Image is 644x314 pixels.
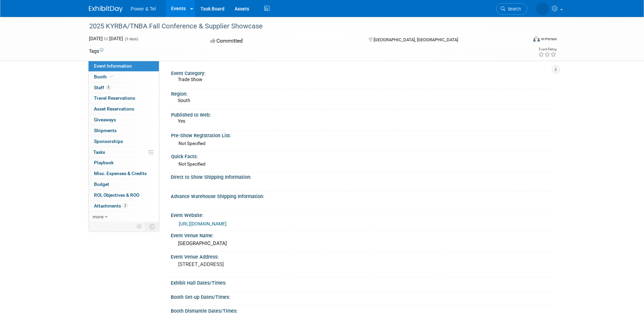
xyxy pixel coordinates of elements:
[93,149,105,155] span: Tasks
[89,212,159,222] a: more
[89,147,159,158] a: Tasks
[94,85,111,90] span: Staff
[89,48,103,54] td: Tags
[533,36,540,42] img: Format-Inperson.png
[89,115,159,125] a: Giveaways
[89,104,159,114] a: Asset Reservations
[89,136,159,147] a: Sponsorships
[94,63,132,69] span: Event Information
[171,110,552,118] div: Published to Web:
[171,252,555,260] div: Event Venue Address:
[94,74,115,79] span: Booth
[89,93,159,103] a: Travel Reservations
[538,48,556,51] div: Event Rating
[178,77,202,82] span: Trade Show
[89,61,159,71] a: Event Information
[94,171,147,176] span: Misc. Expenses & Credits
[131,6,156,11] span: Power & Tel
[89,72,159,82] a: Booth
[176,238,550,249] div: [GEOGRAPHIC_DATA]
[171,231,555,239] div: Event Venue Name:
[89,201,159,211] a: Attachments2
[178,118,185,124] span: Yes
[178,140,550,147] div: Not Specified
[110,75,113,78] i: Booth reservation complete
[536,2,549,15] img: Brian Berryhill
[505,6,521,11] span: Search
[87,20,517,32] div: 2025 KYRBA/TNBA Fall Conference & Supplier Showcase
[89,125,159,136] a: Shipments
[171,89,552,97] div: Region:
[94,203,128,209] span: Attachments
[178,261,324,267] pre: [STREET_ADDRESS]
[89,179,159,190] a: Budget
[94,182,109,187] span: Budget
[89,168,159,179] a: Misc. Expenses & Credits
[89,158,159,168] a: Playbook
[171,172,555,180] div: Direct to Show Shipping Information:
[374,37,458,42] span: [GEOGRAPHIC_DATA], [GEOGRAPHIC_DATA]
[171,292,555,300] div: Booth Set-up Dates/Times:
[93,214,103,219] span: more
[171,210,555,219] div: Event Website:
[94,95,135,101] span: Travel Reservations
[496,3,527,15] a: Search
[171,68,552,77] div: Event Category:
[124,37,138,41] span: (3 days)
[171,151,552,160] div: Quick Facts:
[103,36,109,41] span: to
[89,6,123,13] img: ExhibitDay
[145,222,159,231] td: Toggle Event Tabs
[179,221,226,226] a: [URL][DOMAIN_NAME]
[541,37,557,42] div: In-Person
[89,36,123,41] span: [DATE] [DATE]
[208,35,358,47] div: Committed
[89,190,159,200] a: ROI, Objectives & ROO
[94,192,139,198] span: ROI, Objectives & ROO
[171,278,555,286] div: Exhibit Hall Dates/Times:
[171,130,552,139] div: Pre-Show Registration List:
[94,160,114,165] span: Playbook
[487,35,557,45] div: Event Format
[178,98,190,103] span: South
[178,161,550,167] div: Not Specified
[94,106,134,112] span: Asset Reservations
[94,128,117,133] span: Shipments
[89,82,159,93] a: Staff5
[106,85,111,90] span: 5
[171,191,555,200] div: Advance Warehouse Shipping Information:
[123,203,128,208] span: 2
[94,139,123,144] span: Sponsorships
[94,117,116,122] span: Giveaways
[134,222,145,231] td: Personalize Event Tab Strip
